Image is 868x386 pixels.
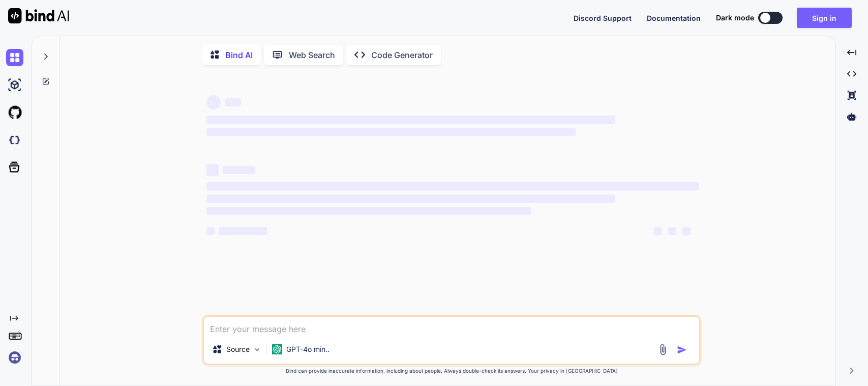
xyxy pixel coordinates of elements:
span: Dark mode [716,13,754,23]
span: Discord Support [574,14,632,22]
img: darkCloudIdeIcon [6,131,23,149]
img: githubLight [6,104,23,121]
img: icon [677,345,687,355]
img: chat [6,49,23,66]
span: ‌ [654,227,662,235]
button: Sign in [797,8,852,28]
span: ‌ [206,227,215,235]
span: ‌ [225,98,241,106]
span: ‌ [206,128,576,136]
p: Code Generator [371,49,433,61]
span: ‌ [219,227,267,235]
span: ‌ [206,116,615,124]
p: Source [226,344,250,354]
span: ‌ [223,166,255,174]
p: Bind can provide inaccurate information, including about people. Always double-check its answers.... [202,367,701,375]
p: Bind AI [225,49,253,61]
span: ‌ [682,227,691,235]
span: ‌ [206,195,615,203]
img: Bind AI [8,8,69,23]
span: ‌ [668,227,676,235]
span: ‌ [206,95,221,109]
img: attachment [657,344,669,355]
span: ‌ [206,207,531,215]
span: ‌ [206,182,699,190]
img: signin [6,349,23,366]
img: Pick Models [253,345,261,354]
p: Web Search [289,49,335,61]
span: ‌ [206,164,219,176]
img: GPT-4o mini [272,344,282,354]
p: GPT-4o min.. [286,344,330,354]
img: ai-studio [6,76,23,94]
span: Documentation [647,14,701,22]
button: Documentation [647,13,701,23]
button: Discord Support [574,13,632,23]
